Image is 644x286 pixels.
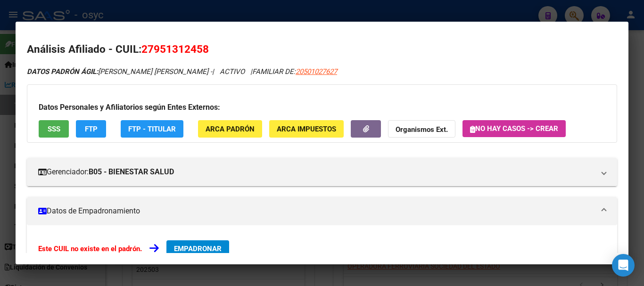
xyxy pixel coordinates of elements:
mat-expansion-panel-header: Datos de Empadronamiento [27,197,617,225]
button: ARCA Impuestos [269,120,344,138]
strong: DATOS PADRÓN ÁGIL: [27,67,98,76]
button: SSS [39,120,69,138]
button: No hay casos -> Crear [462,120,566,137]
strong: B05 - BIENESTAR SALUD [89,166,174,178]
strong: Organismos Ext. [396,125,448,134]
mat-expansion-panel-header: Gerenciador:B05 - BIENESTAR SALUD [27,158,617,186]
span: ARCA Impuestos [277,125,336,133]
button: EMPADRONAR [166,240,229,257]
span: 20501027627 [296,67,337,76]
span: 27951312458 [141,43,209,55]
button: FTP - Titular [121,120,183,138]
h3: Datos Personales y Afiliatorios según Entes Externos: [39,102,605,113]
span: FTP [85,125,98,133]
i: | ACTIVO | [27,67,337,76]
span: SSS [48,125,60,133]
span: EMPADRONAR [174,245,222,253]
span: ARCA Padrón [206,125,255,133]
mat-panel-title: Datos de Empadronamiento [38,205,594,217]
button: Organismos Ext. [388,120,455,138]
span: FTP - Titular [128,125,176,133]
mat-panel-title: Gerenciador: [38,166,594,178]
div: Open Intercom Messenger [612,254,635,277]
strong: Este CUIL no existe en el padrón. [38,245,142,253]
span: [PERSON_NAME] [PERSON_NAME] - [27,67,212,76]
button: ARCA Padrón [198,120,262,138]
span: FAMILIAR DE: [252,67,337,76]
span: No hay casos -> Crear [470,124,558,133]
button: FTP [76,120,106,138]
h2: Análisis Afiliado - CUIL: [27,41,617,57]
